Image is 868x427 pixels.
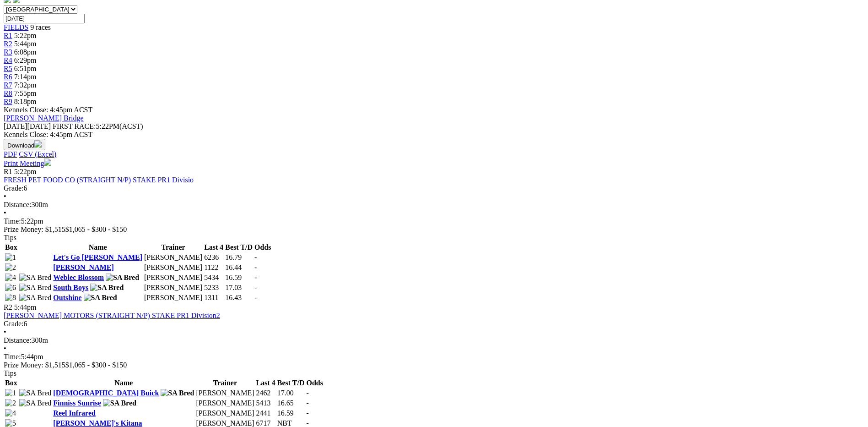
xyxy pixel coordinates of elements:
[4,98,12,105] a: R9
[14,81,37,89] span: 7:32pm
[256,409,276,418] td: 2441
[144,283,203,292] td: [PERSON_NAME]
[204,273,224,282] td: 5434
[4,234,16,241] span: Tips
[5,263,16,272] img: 2
[4,73,12,81] a: R6
[204,283,224,292] td: 5233
[5,253,16,262] img: 1
[44,159,51,166] img: printer.svg
[53,419,142,427] a: [PERSON_NAME]'s Kitana
[19,150,56,158] a: CSV (Excel)
[254,274,257,281] span: -
[14,73,37,81] span: 7:14pm
[19,389,52,397] img: SA Bred
[4,353,21,361] span: Time:
[4,48,12,56] a: R3
[4,106,92,114] span: Kennels Close: 4:45pm ACST
[90,284,124,292] img: SA Bred
[4,89,12,97] a: R8
[53,409,96,417] a: Reel Infrared
[53,284,88,291] a: South Boys
[4,225,864,234] div: Prize Money: $1,515
[4,192,6,200] span: •
[53,294,81,301] a: Outshine
[144,293,203,302] td: [PERSON_NAME]
[4,122,27,130] span: [DATE]
[14,32,37,39] span: 5:22pm
[4,65,12,72] a: R5
[4,176,194,184] a: FRESH PET FOOD CO (STRAIGHT N/P) STAKE PR1 Divisio
[195,409,254,418] td: [PERSON_NAME]
[4,56,12,64] a: R4
[53,122,143,130] span: 5:22PM(ACST)
[106,274,139,282] img: SA Bred
[4,201,31,208] span: Distance:
[225,273,253,282] td: 16.59
[306,409,308,417] span: -
[14,303,37,311] span: 5:44pm
[144,263,203,272] td: [PERSON_NAME]
[5,379,17,387] span: Box
[225,253,253,262] td: 16.79
[254,243,271,252] th: Odds
[144,273,203,282] td: [PERSON_NAME]
[53,274,104,281] a: Weblec Blossom
[4,217,21,225] span: Time:
[4,217,864,225] div: 5:22pm
[4,14,85,23] input: Select date
[5,243,17,251] span: Box
[256,399,276,408] td: 5413
[53,378,194,388] th: Name
[4,150,864,159] div: Download
[254,284,257,291] span: -
[14,48,37,56] span: 6:08pm
[254,253,257,261] span: -
[4,328,6,336] span: •
[4,336,31,344] span: Distance:
[277,389,305,398] td: 17.00
[5,294,16,302] img: 8
[4,23,28,31] span: FIELDS
[4,201,864,209] div: 300m
[277,409,305,418] td: 16.59
[4,159,51,167] a: Print Meeting
[306,399,308,407] span: -
[225,263,253,272] td: 16.44
[84,294,117,302] img: SA Bred
[19,284,52,292] img: SA Bred
[5,389,16,397] img: 1
[5,409,16,417] img: 4
[144,243,203,252] th: Trainer
[5,274,16,282] img: 4
[195,399,254,408] td: [PERSON_NAME]
[4,312,220,319] a: [PERSON_NAME] MOTORS (STRAIGHT N/P) STAKE PR1 Division2
[53,263,113,271] a: [PERSON_NAME]
[4,139,45,150] button: Download
[14,168,37,175] span: 5:22pm
[144,253,203,262] td: [PERSON_NAME]
[4,131,864,139] div: Kennels Close: 4:45pm ACST
[204,253,224,262] td: 6236
[14,89,37,97] span: 7:55pm
[204,263,224,272] td: 1122
[225,283,253,292] td: 17.03
[4,81,12,89] a: R7
[256,378,276,388] th: Last 4
[4,353,864,361] div: 5:44pm
[53,243,143,252] th: Name
[195,389,254,398] td: [PERSON_NAME]
[19,274,52,282] img: SA Bred
[4,40,12,48] a: R2
[4,320,864,328] div: 6
[5,399,16,407] img: 2
[4,184,864,192] div: 6
[4,150,17,158] a: PDF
